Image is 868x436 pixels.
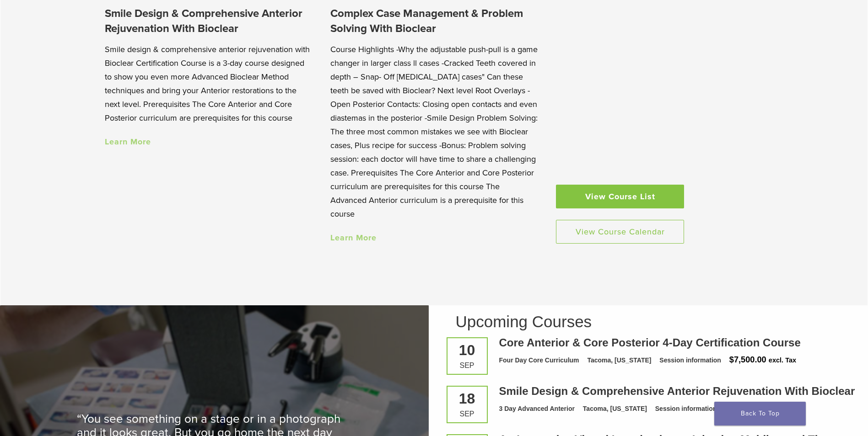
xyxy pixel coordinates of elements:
h3: Smile Design & Comprehensive Anterior Rejuvenation With Bioclear [105,6,312,37]
div: Tacoma, [US_STATE] [587,356,651,365]
div: 18 [454,391,480,406]
div: 3 Day Advanced Anterior [499,404,575,414]
p: Course Highlights -Why the adjustable push-pull is a game changer in larger class ll cases -Crack... [330,43,538,221]
a: View Course Calendar [556,220,684,244]
a: Core Anterior & Core Posterior 4-Day Certification Course [499,336,801,349]
div: Tacoma, [US_STATE] [583,404,647,414]
a: Smile Design & Comprehensive Anterior Rejuvenation With Bioclear [499,385,855,397]
a: Back To Top [714,402,806,425]
a: View Course List [556,185,684,208]
p: Smile design & comprehensive anterior rejuvenation with Bioclear Certification Course is a 3-day ... [105,43,312,125]
div: Session information [659,356,721,365]
div: 10 [454,343,480,357]
span: excl. Tax [769,356,796,364]
h3: Complex Case Management & Problem Solving With Bioclear [330,6,538,37]
div: Sep [454,362,480,369]
h2: Upcoming Courses [456,314,852,330]
div: Session information [655,404,717,414]
div: Four Day Core Curriculum [499,356,579,365]
div: Sep [454,410,480,418]
span: $7,500.00 [729,355,766,364]
a: Learn More [105,137,151,147]
a: Learn More [330,233,377,243]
